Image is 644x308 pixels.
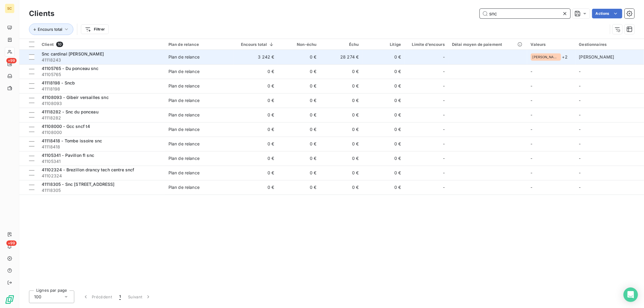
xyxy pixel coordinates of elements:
[579,170,581,175] span: -
[362,93,405,108] td: 0 €
[278,180,320,195] td: 0 €
[42,144,161,150] span: 41118418
[278,122,320,137] td: 0 €
[362,79,405,93] td: 0 €
[42,115,161,121] span: 41118282
[443,83,445,89] span: -
[233,151,278,166] td: 0 €
[233,137,278,151] td: 0 €
[362,122,405,137] td: 0 €
[6,58,17,63] span: +99
[362,166,405,180] td: 0 €
[5,4,14,13] div: SC
[278,166,320,180] td: 0 €
[233,79,278,93] td: 0 €
[531,112,533,117] span: -
[42,182,115,187] span: 41118305 - Snc [STREET_ADDRESS]
[443,112,445,118] span: -
[42,95,109,100] span: 41108093 - Gibeir versailles snc
[443,54,445,60] span: -
[320,151,362,166] td: 0 €
[42,80,75,85] span: 41118198 - Sncb
[5,59,14,69] a: +99
[362,151,405,166] td: 0 €
[116,291,124,303] button: 1
[531,141,533,146] span: -
[168,83,200,89] div: Plan de relance
[29,24,73,35] button: Encours total
[79,291,116,303] button: Précédent
[531,83,533,88] span: -
[233,50,278,64] td: 3 242 €
[531,69,533,74] span: -
[56,42,63,47] span: 10
[320,50,362,64] td: 28 274 €
[452,42,524,47] div: Délai moyen de paiement
[42,66,98,71] span: 41105765 - Du ponceau snc
[233,93,278,108] td: 0 €
[168,42,230,47] div: Plan de relance
[278,137,320,151] td: 0 €
[42,167,134,172] span: 41102324 - Brezillon drancy tech centre sncf
[320,166,362,180] td: 0 €
[233,122,278,137] td: 0 €
[443,170,445,176] span: -
[42,57,161,63] span: 41118243
[324,42,359,47] div: Échu
[443,141,445,147] span: -
[579,98,581,103] span: -
[320,79,362,93] td: 0 €
[42,42,54,47] span: Client
[233,64,278,79] td: 0 €
[362,50,405,64] td: 0 €
[443,155,445,161] span: -
[233,108,278,122] td: 0 €
[579,156,581,161] span: -
[531,98,533,103] span: -
[233,180,278,195] td: 0 €
[592,9,622,18] button: Actions
[579,127,581,132] span: -
[408,42,445,47] div: Limite d’encours
[237,42,274,47] div: Encours total
[168,54,200,60] div: Plan de relance
[278,50,320,64] td: 0 €
[233,166,278,180] td: 0 €
[42,124,90,129] span: 41108000 - Gcc sncf t4
[579,42,640,47] div: Gestionnaires
[168,155,200,161] div: Plan de relance
[34,294,41,300] span: 100
[168,141,200,147] div: Plan de relance
[443,68,445,75] span: -
[168,112,200,118] div: Plan de relance
[579,69,581,74] span: -
[124,291,155,303] button: Suivant
[42,158,161,164] span: 41105341
[29,8,54,19] h3: Clients
[320,93,362,108] td: 0 €
[278,93,320,108] td: 0 €
[531,127,533,132] span: -
[42,129,161,135] span: 41108000
[168,184,200,190] div: Plan de relance
[579,185,581,190] span: -
[278,64,320,79] td: 0 €
[42,173,161,179] span: 41102324
[443,184,445,190] span: -
[579,112,581,117] span: -
[362,180,405,195] td: 0 €
[579,141,581,146] span: -
[6,240,17,246] span: +99
[168,170,200,176] div: Plan de relance
[320,137,362,151] td: 0 €
[42,51,104,56] span: Snc cardinal [PERSON_NAME]
[168,68,200,75] div: Plan de relance
[320,108,362,122] td: 0 €
[38,27,62,32] span: Encours total
[443,126,445,132] span: -
[42,71,161,78] span: 41105765
[81,24,109,34] button: Filtrer
[531,42,572,47] div: Valeurs
[531,170,533,175] span: -
[168,97,200,103] div: Plan de relance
